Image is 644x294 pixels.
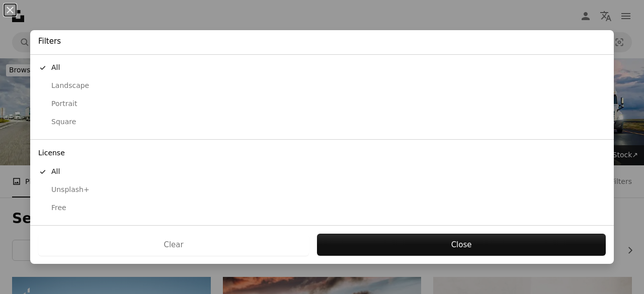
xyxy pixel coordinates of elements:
[38,63,606,73] div: All
[38,81,606,91] div: Landscape
[30,144,614,163] div: License
[38,117,606,127] div: Square
[38,99,606,109] div: Portrait
[38,203,606,213] div: Free
[38,185,606,195] div: Unsplash+
[30,199,614,217] button: Free
[38,167,606,177] div: All
[30,181,614,199] button: Unsplash+
[30,59,614,77] button: All
[30,163,614,181] button: All
[30,113,614,131] button: Square
[317,234,606,256] button: Close
[30,95,614,113] button: Portrait
[30,77,614,95] button: Landscape
[38,36,61,47] h4: Filters
[38,234,309,256] button: Clear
